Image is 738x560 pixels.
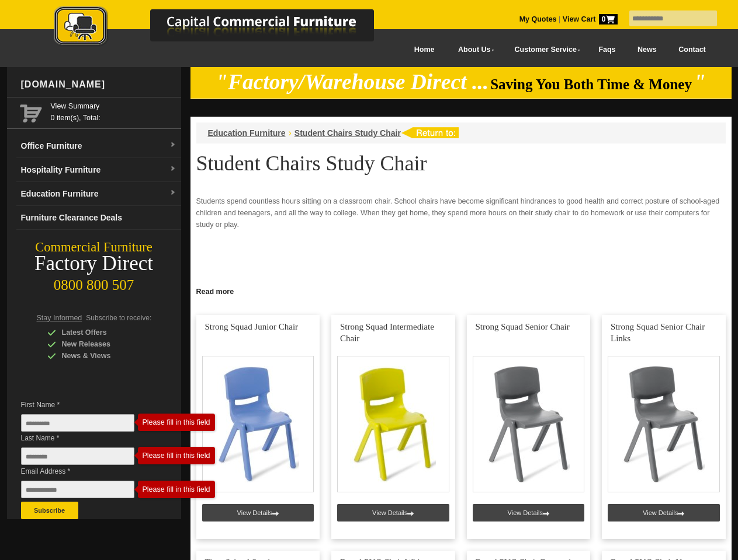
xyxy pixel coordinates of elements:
a: Faqs [588,37,627,63]
a: Capital Commercial Furniture Logo [22,6,431,52]
img: dropdown [169,190,176,197]
a: My Quotes [519,15,557,23]
div: Commercial Furniture [7,239,181,256]
em: " [694,70,706,94]
a: View Summary [51,100,176,112]
span: Last Name * [21,432,152,444]
a: View Cart0 [560,15,617,23]
strong: View Cart [563,15,618,23]
a: About Us [445,37,501,63]
a: Education Furnituredropdown [16,182,181,206]
input: First Name * [21,414,134,432]
button: Subscribe [21,502,78,519]
a: Contact [667,37,716,63]
a: Student Chairs Study Chair [294,128,401,138]
em: "Factory/Warehouse Direct ... [216,70,488,94]
div: New Releases [47,338,158,350]
span: Saving You Both Time & Money [490,76,692,92]
div: Factory Direct [7,256,181,272]
div: Please fill in this field [143,452,210,460]
img: return to [401,127,459,138]
a: Customer Service [501,37,587,63]
span: Email Address * [21,466,152,477]
a: Furniture Clearance Deals [16,206,181,230]
img: dropdown [169,142,176,149]
div: 0800 800 507 [7,271,181,293]
div: Latest Offers [47,327,158,338]
div: Please fill in this field [143,485,210,494]
a: Click to read more [190,283,732,297]
span: Subscribe to receive: [86,314,151,322]
a: News [626,37,667,63]
li: › [289,127,292,139]
img: Capital Commercial Furniture Logo [22,6,431,48]
div: News & Views [47,350,158,362]
input: Email Address * [21,481,134,498]
img: dropdown [169,166,176,173]
input: Last Name * [21,447,134,465]
h1: Student Chairs Study Chair [196,152,726,174]
div: Please fill in this field [143,418,210,426]
a: Education Furniture [208,128,286,138]
span: 0 [599,14,618,24]
span: First Name * [21,399,152,411]
span: 0 item(s), Total: [51,100,176,122]
a: Office Furnituredropdown [16,134,181,158]
span: Stay Informed [37,314,82,322]
p: Students spend countless hours sitting on a classroom chair. School chairs have become significan... [196,195,726,230]
a: Hospitality Furnituredropdown [16,158,181,182]
div: [DOMAIN_NAME] [16,67,181,102]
